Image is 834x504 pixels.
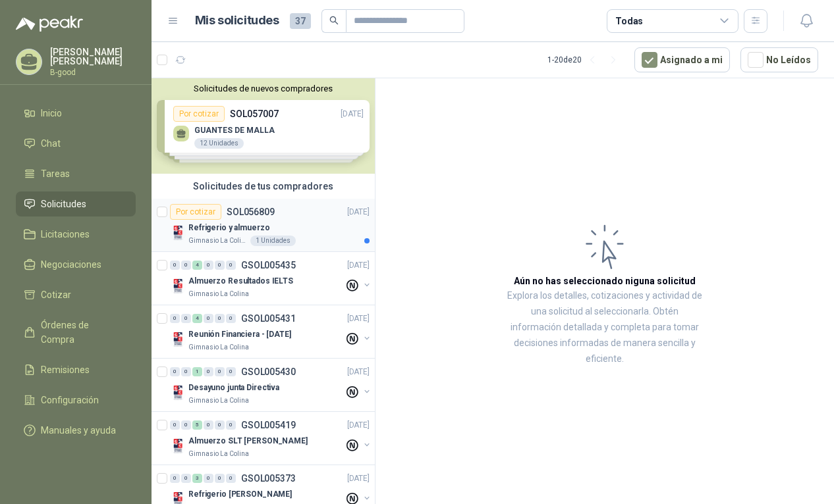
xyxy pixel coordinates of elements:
div: 0 [181,314,191,323]
div: 0 [226,261,236,270]
div: 1 Unidades [250,236,296,246]
a: Remisiones [16,357,136,382]
a: Manuales y ayuda [16,418,136,443]
span: Cotizar [41,288,71,302]
p: [PERSON_NAME] [PERSON_NAME] [50,47,136,66]
p: Almuerzo Resultados IELTS [188,275,293,288]
h3: Aún no has seleccionado niguna solicitud [514,274,696,288]
div: 0 [204,474,213,483]
div: 0 [215,314,225,323]
div: 0 [226,420,236,430]
p: GSOL005430 [241,367,296,376]
div: 0 [170,367,180,376]
p: Refrigerio [PERSON_NAME] [188,488,292,501]
div: 0 [181,474,191,483]
img: Logo peakr [16,16,83,32]
div: 0 [215,367,225,376]
p: SOL056809 [227,207,275,216]
a: Tareas [16,161,136,186]
a: 0 0 1 0 0 0 GSOL005430[DATE] Company LogoDesayuno junta DirectivaGimnasio La Colina [170,364,372,406]
p: GSOL005431 [241,314,296,323]
p: Refrigerio y almuerzo [188,222,269,234]
span: Solicitudes [41,197,86,211]
div: 0 [226,367,236,376]
a: Cotizar [16,282,136,307]
span: Configuración [41,393,99,407]
div: Todas [615,14,643,28]
div: 0 [226,474,236,483]
span: search [329,16,339,25]
p: Desayuno junta Directiva [188,382,279,394]
a: Licitaciones [16,222,136,247]
a: Negociaciones [16,252,136,277]
div: 0 [170,420,180,430]
div: 0 [215,261,225,270]
div: 0 [170,261,180,270]
span: Manuales y ayuda [41,423,116,438]
h1: Mis solicitudes [195,11,279,30]
div: 0 [181,261,191,270]
p: GSOL005435 [241,261,296,270]
div: 0 [204,261,213,270]
p: [DATE] [347,313,370,325]
button: Solicitudes de nuevos compradores [157,84,370,93]
div: 5 [192,420,202,430]
p: Gimnasio La Colina [188,289,249,299]
div: 0 [215,474,225,483]
p: Gimnasio La Colina [188,342,249,353]
div: 0 [204,367,213,376]
a: 0 0 4 0 0 0 GSOL005431[DATE] Company LogoReunión Financiera - [DATE]Gimnasio La Colina [170,311,372,353]
div: 4 [192,261,202,270]
div: 4 [192,314,202,323]
span: Licitaciones [41,227,90,241]
div: 3 [192,474,202,483]
div: 0 [181,367,191,376]
div: 0 [226,314,236,323]
a: Por cotizarSOL056809[DATE] Company LogoRefrigerio y almuerzoGimnasio La Colina1 Unidades [152,199,375,252]
a: Solicitudes [16,191,136,216]
button: No Leídos [740,47,818,72]
div: 0 [170,474,180,483]
span: Tareas [41,166,70,181]
img: Company Logo [170,225,186,241]
span: Remisiones [41,363,90,377]
p: [DATE] [347,366,370,378]
a: 0 0 5 0 0 0 GSOL005419[DATE] Company LogoAlmuerzo SLT [PERSON_NAME]Gimnasio La Colina [170,417,372,459]
img: Company Logo [170,278,186,294]
div: 0 [204,420,213,430]
span: Negociaciones [41,257,101,272]
p: GSOL005373 [241,474,296,483]
p: [DATE] [347,259,370,272]
span: Inicio [41,106,62,120]
a: Inicio [16,101,136,126]
span: Chat [41,136,61,151]
p: GSOL005419 [241,420,296,430]
p: Gimnasio La Colina [188,449,249,459]
div: 0 [215,420,225,430]
p: Almuerzo SLT [PERSON_NAME] [188,435,308,447]
button: Asignado a mi [634,47,730,72]
div: Por cotizar [170,204,221,220]
p: [DATE] [347,206,370,218]
p: [DATE] [347,472,370,485]
img: Company Logo [170,332,186,347]
p: Gimnasio La Colina [188,395,249,406]
p: Gimnasio La Colina [188,236,248,246]
div: 1 - 20 de 20 [547,49,624,70]
p: Reunión Financiera - [DATE] [188,328,291,341]
div: 0 [204,314,213,323]
p: B-good [50,68,136,76]
span: Órdenes de Compra [41,318,123,347]
img: Company Logo [170,438,186,454]
div: Solicitudes de tus compradores [152,174,375,199]
a: Chat [16,131,136,156]
div: 1 [192,367,202,376]
a: 0 0 4 0 0 0 GSOL005435[DATE] Company LogoAlmuerzo Resultados IELTSGimnasio La Colina [170,257,372,299]
span: 37 [290,13,311,29]
div: 0 [170,314,180,323]
img: Company Logo [170,385,186,401]
div: 0 [181,420,191,430]
div: Solicitudes de nuevos compradoresPor cotizarSOL057007[DATE] GUANTES DE MALLA12 UnidadesPor cotiza... [152,78,375,174]
p: Explora los detalles, cotizaciones y actividad de una solicitud al seleccionarla. Obtén informaci... [507,288,702,367]
a: Órdenes de Compra [16,313,136,352]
